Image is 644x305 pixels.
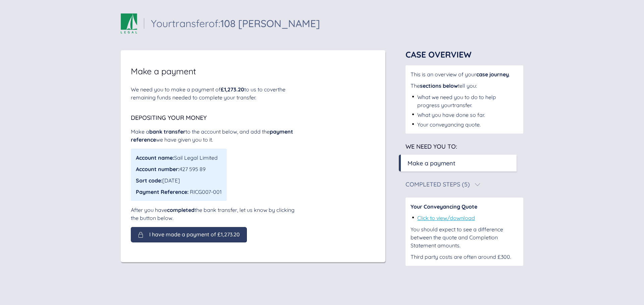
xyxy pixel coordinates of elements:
div: Sail Legal Limited [136,154,222,162]
span: Account number: [136,166,179,172]
span: Payment Reference: [136,188,189,195]
span: sections below [420,82,458,89]
div: 427 595 89 [136,165,222,173]
div: What you have done so far. [417,111,485,119]
div: What we need you to do to help progress your transfer . [417,93,518,109]
div: You should expect to see a difference between the quote and Completion Statement amounts. [411,225,518,249]
div: Your conveyancing quote. [417,121,481,129]
div: Third party costs are often around £300. [411,253,518,261]
span: 108 [PERSON_NAME] [220,17,320,30]
div: Your transfer of: [151,18,320,28]
div: After you have the bank transfer, let us know by clicking the button below. [131,206,299,222]
div: Make a payment [408,159,455,168]
span: Account name: [136,154,174,161]
div: The tell you: [411,82,518,90]
span: Make a payment [131,67,196,75]
span: Depositing your money [131,114,207,122]
span: We need you to: [406,143,457,150]
div: Completed Steps (5) [406,181,470,187]
span: bank transfer [149,128,185,135]
div: RICG007-001 [136,188,222,196]
span: completed [167,207,195,213]
span: I have made a payment of £1,273.20 [149,231,240,237]
div: [DATE] [136,176,222,184]
span: Your Conveyancing Quote [411,203,477,210]
div: We need you to make a payment of to us to cover the remaining funds needed to complete your trans... [131,85,299,101]
div: This is an overview of your . [411,70,518,78]
a: Click to view/download [417,215,475,221]
span: £1,273.20 [221,86,244,93]
span: Case Overview [406,49,472,60]
div: Make a to the account below, and add the we have given you to it. [131,128,299,144]
span: Sort code: [136,177,162,184]
span: case journey [476,71,509,78]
